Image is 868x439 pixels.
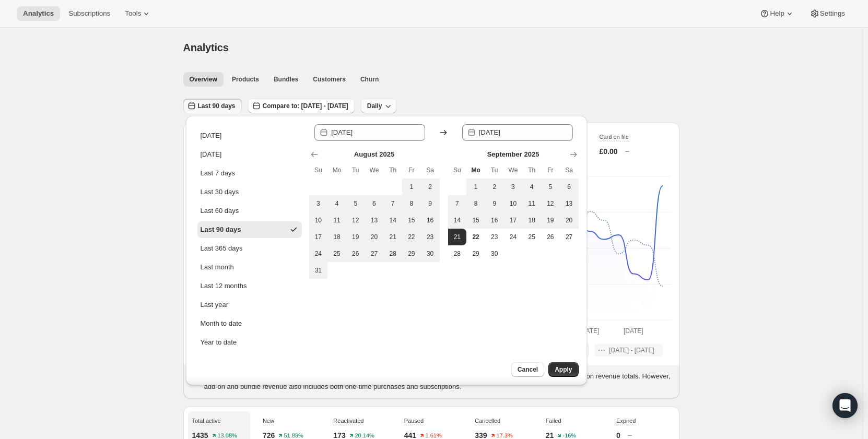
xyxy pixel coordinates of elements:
span: 30 [425,250,436,258]
button: Saturday September 20 2025 [560,212,579,229]
span: Churn [360,75,379,84]
span: Mo [332,166,342,174]
span: 24 [508,233,519,241]
span: 22 [406,233,417,241]
button: Tuesday August 5 2025 [346,195,365,212]
p: £0.00 [600,146,618,157]
span: 4 [332,199,342,208]
span: Sa [425,166,436,174]
button: Sunday September 14 2025 [448,212,467,229]
span: 20 [564,216,574,224]
th: Wednesday [365,162,384,179]
text: 1.61% [426,433,442,439]
span: 3 [508,183,519,191]
button: Wednesday August 13 2025 [365,212,384,229]
span: Analytics [183,42,229,53]
button: Tuesday September 16 2025 [485,212,504,229]
button: Saturday August 9 2025 [421,195,440,212]
span: Cancelled [475,418,500,424]
button: Monday September 1 2025 [466,179,485,195]
span: 17 [313,233,324,241]
div: Year to date [201,337,237,348]
span: Help [770,9,784,18]
span: 28 [388,250,398,258]
button: Wednesday September 10 2025 [504,195,523,212]
span: 7 [388,199,398,208]
div: Last month [201,262,234,272]
span: Expired [616,418,636,424]
span: 11 [332,216,342,224]
span: Tu [350,166,361,174]
div: [DATE] [201,149,222,160]
div: Last 7 days [201,168,236,179]
span: Compare to: [DATE] - [DATE] [263,102,348,110]
span: 16 [489,216,500,224]
button: Wednesday August 20 2025 [365,229,384,245]
span: Th [526,166,537,174]
span: 19 [350,233,361,241]
text: 13.08% [217,433,237,439]
span: 27 [564,233,574,241]
span: 6 [564,183,574,191]
th: Monday [327,162,346,179]
button: Thursday September 4 2025 [522,179,541,195]
button: Saturday September 13 2025 [560,195,579,212]
th: Tuesday [485,162,504,179]
th: Saturday [421,162,440,179]
button: Friday August 29 2025 [402,245,421,262]
button: Thursday September 18 2025 [522,212,541,229]
button: Daily [361,99,397,113]
button: Wednesday August 27 2025 [365,245,384,262]
button: Friday August 15 2025 [402,212,421,229]
th: Sunday [448,162,467,179]
span: 29 [471,250,481,258]
span: Apply [555,365,572,374]
th: Saturday [560,162,579,179]
button: Saturday August 23 2025 [421,229,440,245]
button: Saturday August 16 2025 [421,212,440,229]
span: 21 [388,233,398,241]
span: 22 [471,233,481,241]
span: Paused [404,418,424,424]
span: Mo [471,166,481,174]
button: Monday August 25 2025 [327,245,346,262]
span: 31 [313,266,324,275]
span: 23 [425,233,436,241]
span: 9 [489,199,500,208]
span: 25 [526,233,537,241]
span: 28 [452,250,463,258]
span: New [263,418,274,424]
span: [DATE] - [DATE] [609,346,654,354]
button: Last 365 days [197,240,302,257]
span: Bundles [274,75,298,84]
span: Fr [406,166,417,174]
button: Today Monday September 22 2025 [466,229,485,245]
button: Saturday September 6 2025 [560,179,579,195]
button: End of range Sunday September 21 2025 [448,229,467,245]
text: [DATE] [623,327,643,335]
text: 20.14% [355,433,374,439]
button: Monday August 11 2025 [327,212,346,229]
span: 2 [425,183,436,191]
span: Settings [820,9,845,18]
div: Last 30 days [201,187,239,197]
span: 7 [452,199,463,208]
span: 8 [471,199,481,208]
span: 13 [369,216,380,224]
span: Card on file [600,134,629,140]
button: Thursday August 28 2025 [383,245,402,262]
button: Sunday August 17 2025 [309,229,328,245]
span: 11 [526,199,537,208]
span: 5 [350,199,361,208]
button: Year to date [197,334,302,351]
div: Last 365 days [201,243,243,254]
span: 21 [452,233,463,241]
button: Last year [197,296,302,313]
button: Sunday September 7 2025 [448,195,467,212]
span: We [508,166,519,174]
span: 26 [350,250,361,258]
button: Friday August 22 2025 [402,229,421,245]
button: Subscriptions [62,6,116,21]
button: Wednesday September 3 2025 [504,179,523,195]
text: [DATE] [579,327,599,335]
